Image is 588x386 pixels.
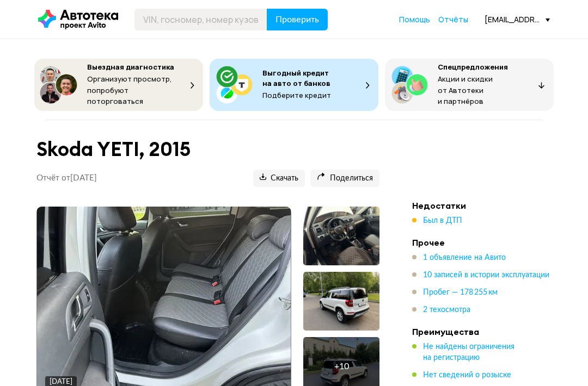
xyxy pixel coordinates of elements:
input: VIN, госномер, номер кузова [134,9,267,30]
span: Акции и скидки от Автотеки и партнёров [438,74,493,106]
span: 2 техосмотра [423,306,470,314]
span: Был в ДТП [423,217,462,225]
span: Нет сведений о розыске [423,371,511,379]
h4: Преимущества [412,326,565,337]
span: Скачать [260,173,298,184]
span: Подберите кредит [262,90,331,100]
button: Выездная диагностикаОрганизуют просмотр, попробуют поторговаться [34,59,203,111]
div: [EMAIL_ADDRESS][DOMAIN_NAME] [485,14,550,24]
h4: Недостатки [412,200,565,211]
span: Отчёты [438,14,468,24]
button: Проверить [267,9,328,30]
h4: Прочее [412,237,565,248]
h1: Skoda YETI, 2015 [36,138,379,161]
a: Помощь [399,14,430,25]
span: Выездная диагностика [87,62,174,72]
div: + 10 [334,361,349,372]
span: Не найдены ограничения на регистрацию [423,343,514,362]
button: СпецпредложенияАкции и скидки от Автотеки и партнёров [385,59,554,111]
span: Помощь [399,14,430,24]
button: Поделиться [310,170,379,187]
button: Выгодный кредит на авто от банковПодберите кредит [210,59,378,111]
span: Выгодный кредит на авто от банков [262,68,330,88]
span: Организуют просмотр, попробуют поторговаться [87,74,172,106]
a: Отчёты [438,14,468,25]
span: Пробег — 178 255 км [423,289,498,296]
span: 1 объявление на Авито [423,254,506,262]
p: Отчёт от [DATE] [36,173,97,184]
span: Спецпредложения [438,62,508,72]
button: Скачать [253,170,305,187]
span: Проверить [275,15,319,24]
span: Поделиться [317,173,373,184]
span: 10 записей в истории эксплуатации [423,271,549,279]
